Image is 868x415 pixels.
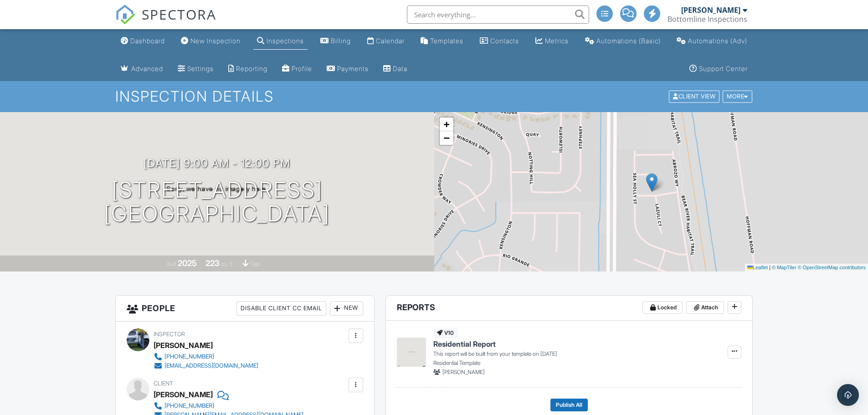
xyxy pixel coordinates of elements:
img: Marker [646,173,657,192]
input: Search everything... [407,5,589,24]
a: Support Center [686,61,751,77]
span: sq. ft. [221,261,234,267]
span: Inspector [154,331,185,338]
a: Automations (Advanced) [673,33,751,50]
div: Calendar [376,37,405,45]
h3: [DATE] 9:00 am - 12:00 pm [144,157,290,169]
a: New Inspection [177,33,244,50]
div: Billing [331,37,351,45]
a: © OpenStreetMap contributors [798,265,866,270]
div: Dashboard [130,37,165,45]
h3: People [116,296,374,322]
div: Support Center [699,65,748,72]
div: More [723,91,752,103]
div: Reporting [236,65,267,72]
div: Data [393,65,407,72]
a: [EMAIL_ADDRESS][DOMAIN_NAME] [154,361,258,370]
a: Calendar [364,33,408,50]
a: [PHONE_NUMBER] [154,352,258,361]
img: The Best Home Inspection Software - Spectora [115,5,135,25]
a: Automations (Basic) [581,33,664,50]
a: Leaflet [747,265,768,270]
div: Payments [337,65,369,72]
div: Advanced [131,65,163,72]
h1: Inspection Details [115,88,753,104]
div: Disable Client CC Email [236,301,326,316]
a: Payments [323,61,372,77]
span: Client [154,380,173,387]
a: Dashboard [117,33,169,50]
span: slab [250,261,260,267]
a: Zoom in [440,118,453,131]
a: Client View [668,92,722,99]
span: SPECTORA [142,5,216,24]
a: Data [380,61,411,77]
div: Profile [292,65,312,72]
div: [PERSON_NAME] [154,338,213,352]
div: Bottomline Inspections [668,15,747,24]
div: [EMAIL_ADDRESS][DOMAIN_NAME] [164,362,258,369]
div: Settings [187,65,214,72]
div: [PHONE_NUMBER] [164,353,214,360]
div: Automations (Adv) [688,37,747,45]
div: Open Intercom Messenger [837,384,859,406]
div: Templates [430,37,463,45]
a: Templates [417,33,467,50]
a: SPECTORA [115,12,216,31]
div: 2025 [178,258,197,268]
h1: [STREET_ADDRESS] [GEOGRAPHIC_DATA] [104,178,330,226]
div: Metrics [545,37,569,45]
span: + [443,118,449,130]
a: Inspections [253,33,308,50]
div: [PERSON_NAME] [681,5,740,15]
a: Zoom out [440,131,453,145]
div: New Inspection [190,37,241,45]
span: Built [166,261,176,267]
div: 223 [205,258,220,268]
div: Client View [669,91,719,103]
span: − [443,132,449,143]
div: Contacts [490,37,519,45]
div: Inspections [267,37,304,45]
a: Reporting [225,61,271,77]
a: Contacts [476,33,523,50]
a: [PHONE_NUMBER] [154,401,303,410]
div: Automations (Basic) [596,37,661,45]
div: [PERSON_NAME] [154,388,213,401]
a: © MapTiler [772,265,796,270]
a: Metrics [532,33,572,50]
div: New [330,301,363,316]
div: [PHONE_NUMBER] [164,402,214,410]
a: Settings [174,61,217,77]
a: Company Profile [278,61,316,77]
span: | [769,265,770,270]
a: Billing [317,33,354,50]
a: Advanced [117,61,167,77]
